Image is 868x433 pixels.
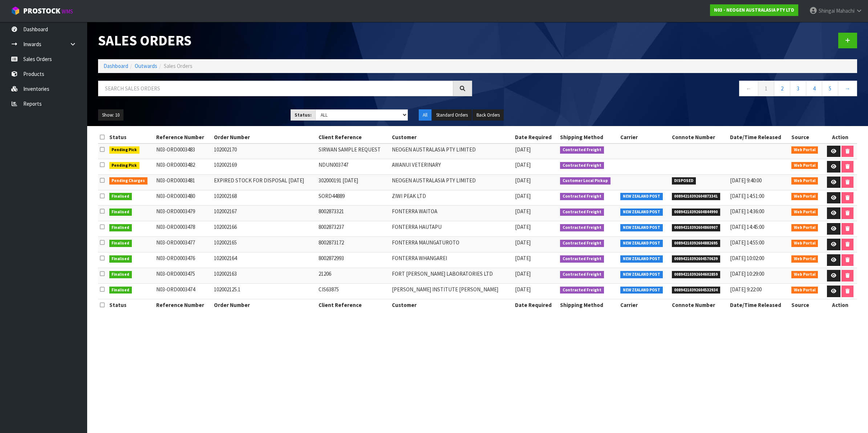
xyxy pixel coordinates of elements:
[154,206,212,221] td: N03-ORD0003479
[670,299,728,311] th: Connote Number
[730,286,762,293] span: [DATE] 9:22:00
[390,299,513,311] th: Customer
[791,193,818,200] span: Web Portal
[560,255,604,263] span: Contracted Freight
[515,177,531,184] span: [DATE]
[620,193,663,200] span: NEW ZEALAND POST
[483,81,857,98] nav: Page navigation
[790,81,806,96] a: 3
[819,7,835,14] span: Shingai
[317,221,390,237] td: 8002873237
[560,146,604,154] span: Contracted Freight
[730,193,764,199] span: [DATE] 14:51:00
[317,159,390,175] td: NDUN003747
[513,131,558,143] th: Date Required
[791,209,818,216] span: Web Portal
[390,190,513,206] td: ZIWI PEAK LTD
[317,131,390,143] th: Client Reference
[154,221,212,237] td: N03-ORD0003478
[109,193,132,200] span: Finalised
[212,268,317,284] td: 102002163
[109,255,132,263] span: Finalised
[672,287,721,294] span: 00894210392604532934
[714,7,794,13] strong: N03 - NEOGEN AUSTRALASIA PTY LTD
[836,7,855,14] span: Mahachi
[390,206,513,221] td: FONTERRA WAITOA
[109,271,132,278] span: Finalised
[212,159,317,175] td: 102002169
[560,177,611,185] span: Customer Local Pickup
[212,221,317,237] td: 102002166
[758,81,774,96] a: 1
[109,162,140,169] span: Pending Pick
[560,209,604,216] span: Contracted Freight
[98,33,472,48] h1: Sales Orders
[618,299,670,311] th: Carrier
[774,81,790,96] a: 2
[154,299,212,311] th: Reference Number
[317,268,390,284] td: 21206
[620,209,663,216] span: NEW ZEALAND POST
[23,6,60,16] span: ProStock
[109,209,132,216] span: Finalised
[558,131,618,143] th: Shipping Method
[212,206,317,221] td: 102002167
[317,252,390,268] td: 8002872993
[728,131,790,143] th: Date/Time Released
[672,193,721,200] span: 00894210392604873341
[109,287,132,294] span: Finalised
[515,146,531,153] span: [DATE]
[515,208,531,215] span: [DATE]
[390,221,513,237] td: FONTERRA HAUTAPU
[419,109,431,121] button: All
[212,174,317,190] td: EXPIRED STOCK FOR DISPOSAL [DATE]
[739,81,758,96] a: ←
[390,131,513,143] th: Customer
[154,268,212,284] td: N03-ORD0003475
[135,62,157,69] a: Outwards
[620,224,663,231] span: NEW ZEALAND POST
[730,239,764,246] span: [DATE] 14:55:00
[212,131,317,143] th: Order Number
[620,271,663,278] span: NEW ZEALAND POST
[154,159,212,175] td: N03-ORD0003482
[515,239,531,246] span: [DATE]
[672,240,721,247] span: 00894210392604882695
[791,240,818,247] span: Web Portal
[515,193,531,199] span: [DATE]
[790,299,823,311] th: Source
[98,81,453,96] input: Search sales orders
[560,224,604,231] span: Contracted Freight
[62,8,73,15] small: WMS
[730,255,764,262] span: [DATE] 10:02:00
[823,131,857,143] th: Action
[212,252,317,268] td: 102002164
[390,159,513,175] td: AWANUI VETERINARY
[515,255,531,262] span: [DATE]
[515,161,531,168] span: [DATE]
[390,252,513,268] td: FONTERRA WHANGAREI
[390,268,513,284] td: FORT [PERSON_NAME] LABORATORIES LTD
[317,143,390,159] td: SIRWAN SAMPLE REQUEST
[791,146,818,154] span: Web Portal
[791,255,818,263] span: Web Portal
[390,284,513,299] td: [PERSON_NAME] INSTITUTE [PERSON_NAME]
[560,240,604,247] span: Contracted Freight
[620,240,663,247] span: NEW ZEALAND POST
[317,190,390,206] td: SORD44889
[98,109,123,121] button: Show: 10
[317,174,390,190] td: 302000191 [DATE]
[317,284,390,299] td: CIS63875
[670,131,728,143] th: Connote Number
[109,240,132,247] span: Finalised
[823,299,857,311] th: Action
[791,287,818,294] span: Web Portal
[317,206,390,221] td: 8002873321
[560,271,604,278] span: Contracted Freight
[212,284,317,299] td: 102002125.1
[154,131,212,143] th: Reference Number
[432,109,472,121] button: Standard Orders
[558,299,618,311] th: Shipping Method
[515,286,531,293] span: [DATE]
[560,162,604,169] span: Contracted Freight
